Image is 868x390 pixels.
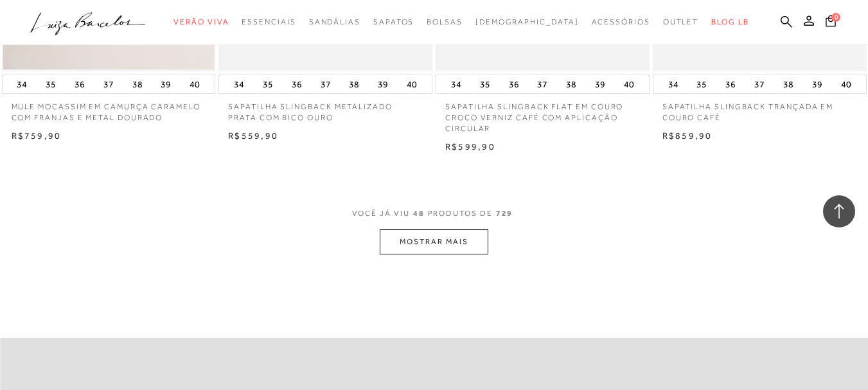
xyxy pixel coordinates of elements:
[693,75,711,93] button: 35
[380,229,488,254] button: MOSTRAR MAIS
[100,75,118,93] button: 37
[288,75,306,93] button: 36
[663,17,699,26] span: Outlet
[831,13,840,22] span: 0
[157,75,175,93] button: 39
[664,75,682,93] button: 34
[13,75,31,93] button: 34
[711,10,748,34] a: BLOG LB
[662,130,713,141] span: R$859,90
[475,17,579,26] span: [DEMOGRAPHIC_DATA]
[663,10,699,34] a: categoryNavScreenReaderText
[750,75,768,93] button: 37
[373,10,414,34] a: categoryNavScreenReaderText
[128,75,146,93] button: 38
[317,75,335,93] button: 37
[837,75,855,93] button: 40
[242,10,296,34] a: categoryNavScreenReaderText
[309,17,360,26] span: Sandálias
[345,75,363,93] button: 38
[71,75,89,93] button: 36
[592,17,650,26] span: Acessórios
[475,10,579,34] a: noSubCategoriesText
[173,17,229,26] span: Verão Viva
[373,17,414,26] span: Sapatos
[309,10,360,34] a: categoryNavScreenReaderText
[218,94,432,123] a: SAPATILHA SLINGBACK METALIZADO PRATA COM BICO OURO
[230,75,248,93] button: 34
[242,17,296,26] span: Essenciais
[476,75,494,93] button: 35
[620,75,638,93] button: 40
[228,130,278,141] span: R$559,90
[12,130,62,141] span: R$759,90
[562,75,580,93] button: 38
[591,75,609,93] button: 39
[42,75,60,93] button: 35
[445,141,495,152] span: R$599,90
[403,75,421,93] button: 40
[808,75,826,93] button: 39
[2,94,216,123] a: MULE MOCASSIM EM CAMURÇA CARAMELO COM FRANJAS E METAL DOURADO
[722,75,740,93] button: 36
[352,209,517,218] span: VOCÊ JÁ VIU PRODUTOS DE
[533,75,551,93] button: 37
[413,209,425,218] span: 48
[496,209,513,218] span: 729
[447,75,465,93] button: 34
[427,17,463,26] span: Bolsas
[822,14,840,31] button: 0
[173,10,229,34] a: categoryNavScreenReaderText
[505,75,523,93] button: 36
[779,75,797,93] button: 38
[374,75,392,93] button: 39
[436,94,650,134] a: SAPATILHA SLINGBACK FLAT EM COURO CROCO VERNIZ CAFÉ COM APLICAÇÃO CIRCULAR
[592,10,650,34] a: categoryNavScreenReaderText
[427,10,463,34] a: categoryNavScreenReaderText
[653,94,867,123] a: SAPATILHA SLINGBACK TRANÇADA EM COURO CAFÉ
[186,75,204,93] button: 40
[259,75,277,93] button: 35
[711,17,748,26] span: BLOG LB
